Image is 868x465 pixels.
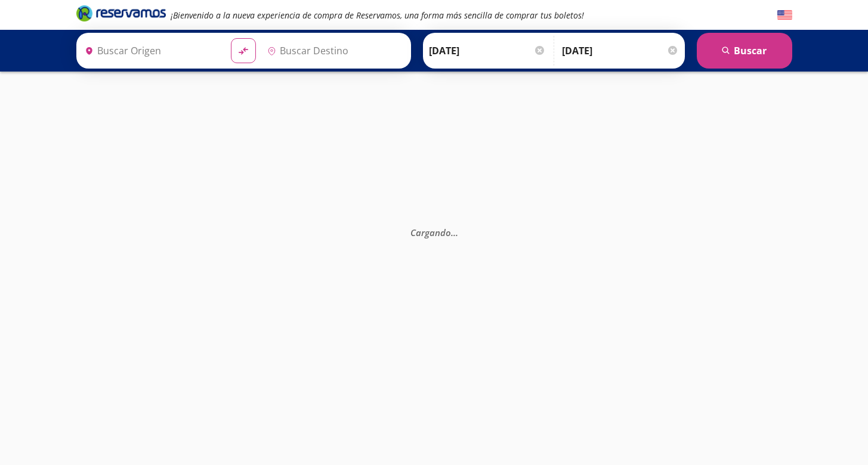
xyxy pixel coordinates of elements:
input: Buscar Origen [80,36,222,66]
input: Elegir Fecha [429,36,546,66]
input: Buscar Destino [262,36,404,66]
span: . [453,227,456,238]
a: Brand Logo [76,4,166,26]
span: . [456,227,458,238]
input: Opcional [562,36,679,66]
button: Buscar [697,33,792,69]
em: ¡Bienvenido a la nueva experiencia de compra de Reservamos, una forma más sencilla de comprar tus... [171,10,584,21]
em: Cargando [410,227,458,238]
i: Brand Logo [76,4,166,22]
span: . [451,227,453,238]
button: English [777,8,792,23]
